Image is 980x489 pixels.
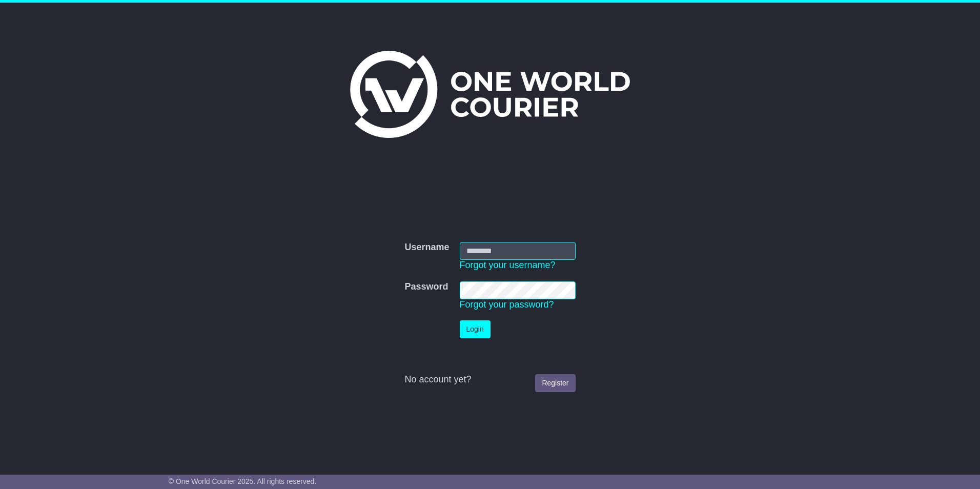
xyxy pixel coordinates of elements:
a: Register [535,374,575,392]
img: One World [350,51,630,138]
a: Forgot your password? [460,299,554,310]
div: No account yet? [404,374,575,385]
label: Password [404,281,448,293]
a: Forgot your username? [460,260,556,270]
label: Username [404,242,449,253]
button: Login [460,320,491,338]
span: © One World Courier 2025. All rights reserved. [169,477,317,485]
